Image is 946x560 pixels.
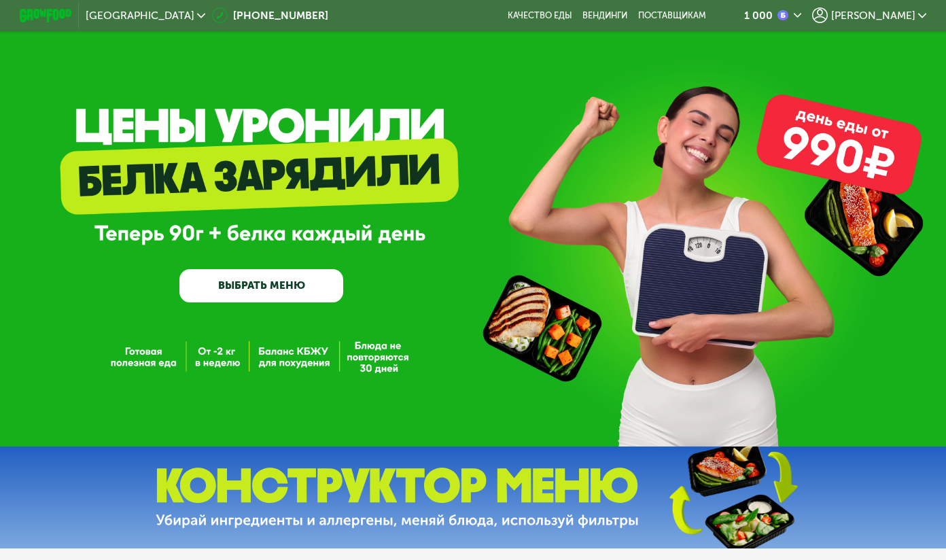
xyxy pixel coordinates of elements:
div: поставщикам [638,10,706,20]
a: [PHONE_NUMBER] [212,7,328,23]
span: [PERSON_NAME] [831,10,915,20]
a: Качество еды [508,10,572,20]
div: 1 000 [744,10,773,20]
a: Вендинги [582,10,627,20]
span: [GEOGRAPHIC_DATA] [86,10,194,20]
a: ВЫБРАТЬ МЕНЮ [179,269,343,302]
